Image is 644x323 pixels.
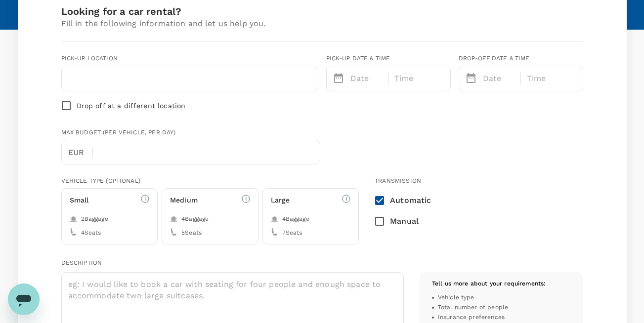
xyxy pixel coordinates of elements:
[61,176,359,186] div: Vehicle type (optional)
[170,195,198,206] h6: Medium
[438,313,505,323] span: Insurance preferences
[459,54,583,64] div: Drop-off date & time
[181,228,202,238] span: 5 Seats
[61,6,583,17] h3: Looking for a car rental?
[70,195,89,206] h6: Small
[181,214,209,224] span: 4 Baggage
[8,283,40,315] iframe: Button to launch messaging window
[282,228,302,238] span: 7 Seats
[350,73,383,84] p: Date
[81,214,108,224] span: 2 Baggage
[390,215,419,227] p: Manual
[375,176,439,186] div: Transmission
[68,147,92,159] p: EUR
[61,54,190,64] div: Pick-up location
[527,73,546,84] p: Time
[61,18,583,30] p: Fill in the following information and let us help you.
[61,128,320,138] div: Max Budget (per vehicle, per day)
[432,280,546,287] span: Tell us more about your requirements:
[438,293,474,303] span: Vehicle type
[77,101,186,111] p: Drop off at a different location
[483,73,515,84] p: Date
[271,195,290,206] h6: Large
[390,195,431,206] p: Automatic
[394,73,414,84] p: Time
[282,214,309,224] span: 4 Baggage
[81,228,101,238] span: 4 Seats
[438,303,508,313] span: Total number of people
[326,54,451,64] div: Pick-up date & time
